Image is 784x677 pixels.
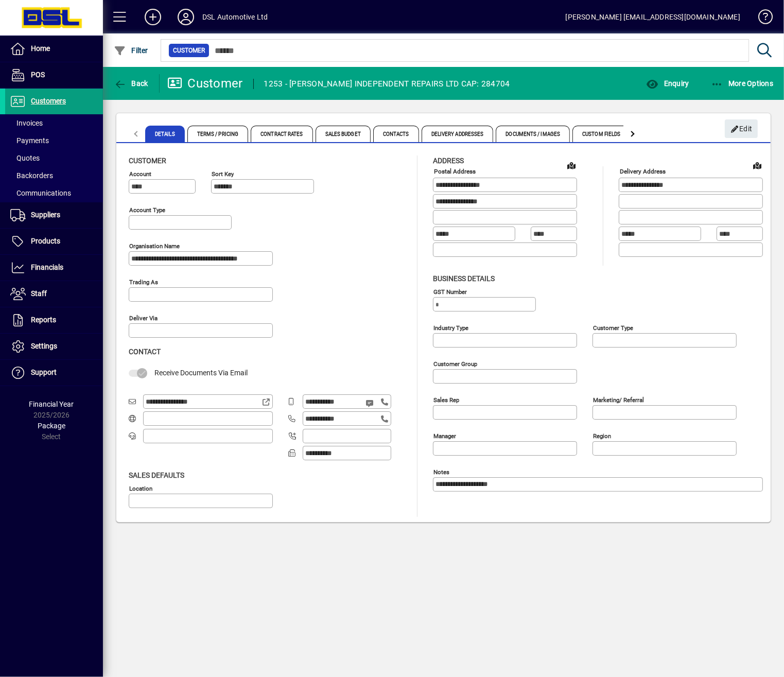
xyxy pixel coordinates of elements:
[31,44,50,53] span: Home
[129,206,165,214] mat-label: Account Type
[10,189,71,197] span: Communications
[5,132,103,149] a: Payments
[31,211,60,219] span: Suppliers
[251,126,312,142] span: Contract Rates
[167,75,243,92] div: Customer
[422,126,494,142] span: Delivery Addresses
[563,157,580,173] a: View on map
[129,471,184,479] span: Sales defaults
[173,45,205,56] span: Customer
[31,71,45,79] span: POS
[114,79,148,88] span: Back
[572,126,630,142] span: Custom Fields
[31,289,47,298] span: Staff
[29,400,74,408] span: Financial Year
[5,114,103,132] a: Invoices
[10,171,53,180] span: Backorders
[433,324,468,331] mat-label: Industry type
[5,334,103,359] a: Settings
[145,126,185,142] span: Details
[31,263,63,271] span: Financials
[5,62,103,88] a: POS
[31,342,57,350] span: Settings
[31,97,66,105] span: Customers
[5,307,103,333] a: Reports
[749,157,765,173] a: View on map
[31,237,60,245] span: Products
[5,255,103,281] a: Financials
[5,281,103,307] a: Staff
[129,315,158,322] mat-label: Deliver via
[187,126,249,142] span: Terms / Pricing
[711,79,774,88] span: More Options
[646,79,689,88] span: Enquiry
[264,76,510,92] div: 1253 - [PERSON_NAME] INDEPENDENT REPAIRS LTD CAP: 284704
[169,8,202,26] button: Profile
[358,391,383,415] button: Send SMS
[10,154,40,162] span: Quotes
[136,8,169,26] button: Add
[433,432,456,439] mat-label: Manager
[5,360,103,386] a: Support
[103,74,160,93] app-page-header-button: Back
[31,316,56,324] span: Reports
[10,119,43,127] span: Invoices
[751,2,771,36] a: Knowledge Base
[129,170,151,178] mat-label: Account
[111,74,151,93] button: Back
[129,279,158,286] mat-label: Trading as
[373,126,419,142] span: Contacts
[154,369,248,377] span: Receive Documents Via Email
[433,274,495,283] span: Business details
[708,74,776,93] button: More Options
[5,167,103,184] a: Backorders
[5,202,103,228] a: Suppliers
[129,157,166,165] span: Customer
[566,9,740,25] div: [PERSON_NAME] [EMAIL_ADDRESS][DOMAIN_NAME]
[5,36,103,62] a: Home
[129,484,152,492] mat-label: Location
[38,422,65,430] span: Package
[643,74,691,93] button: Enquiry
[433,468,449,475] mat-label: Notes
[593,396,644,403] mat-label: Marketing/ Referral
[725,119,758,138] button: Edit
[593,432,611,439] mat-label: Region
[496,126,570,142] span: Documents / Images
[433,288,467,295] mat-label: GST Number
[129,242,180,250] mat-label: Organisation name
[10,136,49,145] span: Payments
[202,9,268,25] div: DSL Automotive Ltd
[5,184,103,202] a: Communications
[730,120,753,137] span: Edit
[593,324,633,331] mat-label: Customer type
[433,360,477,367] mat-label: Customer group
[212,170,234,178] mat-label: Sort key
[5,229,103,254] a: Products
[31,368,57,376] span: Support
[316,126,371,142] span: Sales Budget
[111,41,151,60] button: Filter
[114,46,148,55] span: Filter
[5,149,103,167] a: Quotes
[129,348,161,356] span: Contact
[433,157,464,165] span: Address
[433,396,459,403] mat-label: Sales rep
